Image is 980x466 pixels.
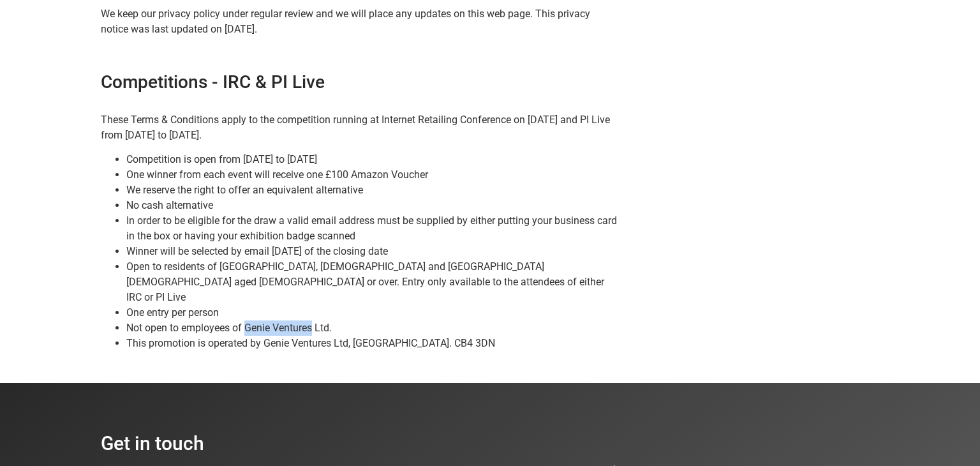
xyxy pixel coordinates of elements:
h2: Get in touch [101,434,621,453]
li: Winner will be selected by email [DATE] of the closing date [126,244,620,259]
li: Open to residents of [GEOGRAPHIC_DATA], [DEMOGRAPHIC_DATA] and [GEOGRAPHIC_DATA][DEMOGRAPHIC_DATA... [126,259,620,305]
li: One entry per person [126,305,620,320]
h2: Competitions - IRC & PI Live [101,73,620,91]
li: We reserve the right to offer an equivalent alternative [126,183,620,198]
li: In order to be eligible for the draw a valid email address must be supplied by either putting you... [126,213,620,244]
span: These Terms & Conditions apply to the competition running at Internet Retailing Conference on [DA... [101,114,610,141]
li: Not open to employees of Genie Ventures Ltd. [126,320,620,336]
li: No cash alternative [126,198,620,213]
li: This promotion is operated by Genie Ventures Ltd, [GEOGRAPHIC_DATA]. CB4 3DN [126,336,620,351]
span: We keep our privacy policy under regular review and we will place any updates on this web page. T... [101,8,590,35]
li: Competition is open from [DATE] to [DATE] [126,152,620,167]
li: One winner from each event will receive one £100 Amazon Voucher [126,167,620,183]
